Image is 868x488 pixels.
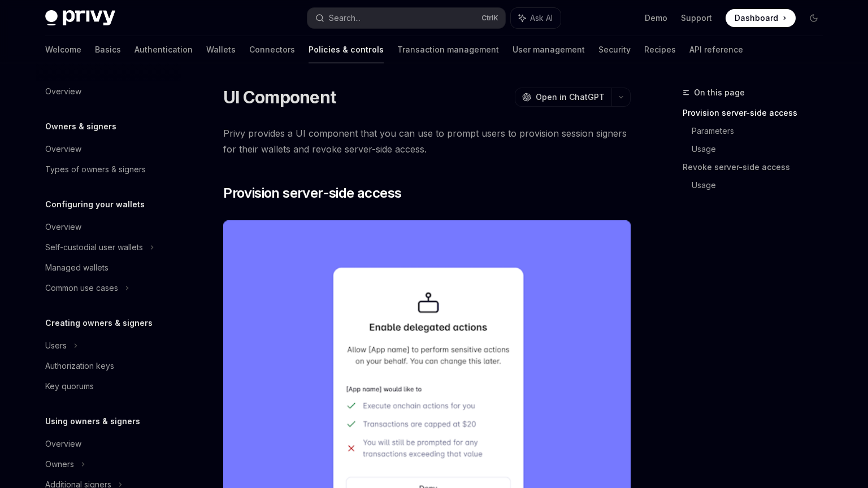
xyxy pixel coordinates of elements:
[726,9,796,27] a: Dashboard
[36,376,181,396] a: Key quorums
[45,415,140,428] h5: Using owners & signers
[45,437,81,451] div: Overview
[45,281,118,295] div: Common use cases
[530,12,553,24] span: Ask AI
[36,434,181,454] a: Overview
[692,122,832,140] a: Parameters
[397,36,499,63] a: Transaction management
[692,140,832,158] a: Usage
[309,36,384,63] a: Policies & controls
[45,120,116,133] h5: Owners & signers
[36,81,181,102] a: Overview
[45,10,115,26] img: dark logo
[644,36,676,63] a: Recipes
[805,9,823,27] button: Toggle dark mode
[45,380,94,393] div: Key quorums
[223,184,401,202] span: Provision server-side access
[536,91,605,103] span: Open in ChatGPT
[223,125,631,157] span: Privy provides a UI component that you can use to prompt users to provision session signers for t...
[134,36,193,63] a: Authentication
[36,159,181,180] a: Types of owners & signers
[45,163,146,176] div: Types of owners & signers
[692,176,832,194] a: Usage
[45,457,74,471] div: Owners
[683,158,832,176] a: Revoke server-side access
[683,104,832,122] a: Provision server-side access
[45,36,81,63] a: Welcome
[515,88,611,107] button: Open in ChatGPT
[45,198,145,211] h5: Configuring your wallets
[45,85,81,98] div: Overview
[206,36,236,63] a: Wallets
[689,36,743,63] a: API reference
[36,258,181,278] a: Managed wallets
[45,261,108,274] div: Managed wallets
[223,87,336,107] h1: UI Component
[36,356,181,376] a: Authorization keys
[95,36,121,63] a: Basics
[45,339,67,352] div: Users
[36,217,181,237] a: Overview
[45,220,81,234] div: Overview
[481,14,498,23] span: Ctrl K
[694,86,745,99] span: On this page
[598,36,631,63] a: Security
[45,359,114,373] div: Authorization keys
[329,11,361,25] div: Search...
[249,36,295,63] a: Connectors
[307,8,505,28] button: Search...CtrlK
[645,12,667,24] a: Demo
[45,142,81,156] div: Overview
[36,139,181,159] a: Overview
[681,12,712,24] a: Support
[45,241,143,254] div: Self-custodial user wallets
[45,316,153,330] h5: Creating owners & signers
[513,36,585,63] a: User management
[735,12,778,24] span: Dashboard
[511,8,561,28] button: Ask AI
